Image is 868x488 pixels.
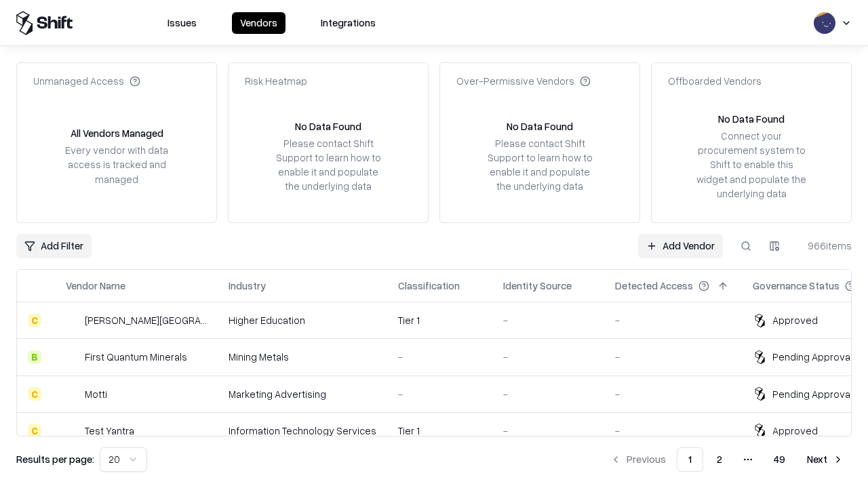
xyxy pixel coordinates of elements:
[159,12,205,34] button: Issues
[615,279,693,293] div: Detected Access
[85,424,134,438] div: Test Yantra
[272,136,384,194] div: Please contact Shift Support to learn how to enable it and populate the underlying data
[229,387,376,401] div: Marketing Advertising
[229,350,376,364] div: Mining Metals
[615,424,731,438] div: -
[28,424,41,437] div: C
[229,424,376,438] div: Information Technology Services
[85,387,107,401] div: Motti
[677,447,703,472] button: 1
[398,387,481,401] div: -
[503,279,572,293] div: Identity Source
[503,313,593,327] div: -
[615,350,731,364] div: -
[33,74,140,88] div: Unmanaged Access
[772,387,852,401] div: Pending Approval
[484,136,596,194] div: Please contact Shift Support to learn how to enable it and populate the underlying data
[229,313,376,327] div: Higher Education
[398,313,481,327] div: Tier 1
[695,129,808,201] div: Connect your procurement system to Shift to enable this widget and populate the underlying data
[507,119,573,134] div: No Data Found
[398,279,460,293] div: Classification
[772,350,852,364] div: Pending Approval
[668,74,762,88] div: Offboarded Vendors
[772,424,818,438] div: Approved
[615,313,731,327] div: -
[602,447,852,472] nav: pagination
[60,143,173,186] div: Every vendor with data access is tracked and managed
[398,424,481,438] div: Tier 1
[16,452,94,466] p: Results per page:
[638,234,723,258] a: Add Vendor
[456,74,591,88] div: Over-Permissive Vendors
[772,313,818,327] div: Approved
[797,239,852,253] div: 966 items
[718,112,785,126] div: No Data Found
[615,387,731,401] div: -
[85,350,187,364] div: First Quantum Minerals
[28,387,41,401] div: C
[245,74,307,88] div: Risk Heatmap
[85,313,207,327] div: [PERSON_NAME][GEOGRAPHIC_DATA]
[28,350,41,364] div: B
[66,350,79,364] img: First Quantum Minerals
[753,279,840,293] div: Governance Status
[503,387,593,401] div: -
[799,447,852,472] button: Next
[71,126,163,140] div: All Vendors Managed
[503,424,593,438] div: -
[229,279,266,293] div: Industry
[66,314,79,327] img: Reichman University
[66,279,125,293] div: Vendor Name
[16,234,92,258] button: Add Filter
[706,447,733,472] button: 2
[232,12,285,34] button: Vendors
[398,350,481,364] div: -
[295,119,361,134] div: No Data Found
[313,12,384,34] button: Integrations
[66,387,79,401] img: Motti
[763,447,796,472] button: 49
[28,314,41,327] div: C
[66,424,79,437] img: Test Yantra
[503,350,593,364] div: -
